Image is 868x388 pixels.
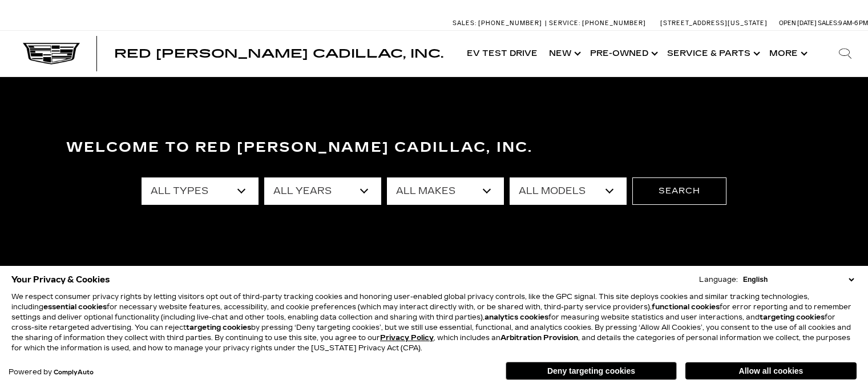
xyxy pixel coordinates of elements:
[652,303,720,311] strong: functional cookies
[54,369,94,376] a: ComplyAuto
[660,19,768,27] a: [STREET_ADDRESS][US_STATE]
[264,177,381,205] select: Filter by year
[760,313,825,321] strong: targeting cookies
[485,313,548,321] strong: analytics cookies
[838,19,868,27] span: 9 AM-6 PM
[114,47,443,60] span: Red [PERSON_NAME] Cadillac, Inc.
[661,31,764,76] a: Service & Parts
[43,303,107,311] strong: essential cookies
[779,19,817,27] span: Open [DATE]
[11,292,857,353] p: We respect consumer privacy rights by letting visitors opt out of third-party tracking cookies an...
[453,19,477,27] span: Sales:
[387,177,504,205] select: Filter by make
[582,19,646,27] span: [PHONE_NUMBER]
[818,19,838,27] span: Sales:
[142,177,259,205] select: Filter by type
[500,334,578,342] strong: Arbitration Provision
[66,136,802,159] h3: Welcome to Red [PERSON_NAME] Cadillac, Inc.
[461,31,543,76] a: EV Test Drive
[632,177,726,205] button: Search
[11,272,110,288] span: Your Privacy & Cookies
[764,31,811,76] button: More
[584,31,661,76] a: Pre-Owned
[453,20,545,26] a: Sales: [PHONE_NUMBER]
[114,48,443,59] a: Red [PERSON_NAME] Cadillac, Inc.
[543,31,584,76] a: New
[9,369,94,376] div: Powered by
[186,324,251,332] strong: targeting cookies
[506,362,677,380] button: Deny targeting cookies
[380,334,434,342] a: Privacy Policy
[699,276,738,283] div: Language:
[510,177,627,205] select: Filter by model
[740,274,857,285] select: Language Select
[545,20,649,26] a: Service: [PHONE_NUMBER]
[23,43,80,64] img: Cadillac Dark Logo with Cadillac White Text
[478,19,542,27] span: [PHONE_NUMBER]
[685,362,857,379] button: Allow all cookies
[549,19,580,27] span: Service:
